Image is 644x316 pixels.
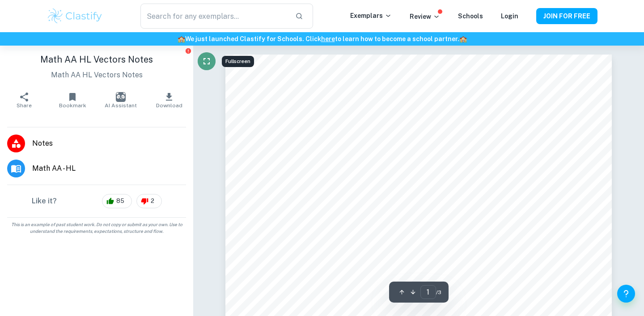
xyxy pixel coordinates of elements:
[32,138,186,149] span: Notes
[198,52,216,70] button: Fullscreen
[2,34,642,44] h6: We just launched Clastify for Schools. Click to learn how to become a school partner.
[501,13,518,20] a: Login
[32,163,186,174] span: Math AA - HL
[32,196,57,206] h6: Like it?
[7,53,186,66] h1: Math AA HL Vectors Notes
[459,35,467,42] span: 🏫
[436,288,441,296] span: / 3
[410,12,440,21] p: Review
[185,47,191,54] button: Report issue
[97,88,145,113] button: AI Assistant
[140,4,288,29] input: Search for any exemplars...
[7,70,186,80] p: Math AA HL Vectors Notes
[105,102,137,109] span: AI Assistant
[350,11,392,21] p: Exemplars
[102,194,132,208] div: 85
[617,285,635,303] button: Help and Feedback
[178,35,185,42] span: 🏫
[458,13,483,20] a: Schools
[136,194,162,208] div: 2
[59,102,86,109] span: Bookmark
[536,8,597,24] button: JOIN FOR FREE
[116,92,126,102] img: AI Assistant
[145,88,193,113] button: Download
[146,197,159,206] span: 2
[4,221,190,235] span: This is an example of past student work. Do not copy or submit as your own. Use to understand the...
[222,56,254,67] div: Fullscreen
[156,102,182,109] span: Download
[321,35,335,42] a: here
[17,102,32,109] span: Share
[48,88,97,113] button: Bookmark
[111,197,129,206] span: 85
[47,7,103,25] img: Clastify logo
